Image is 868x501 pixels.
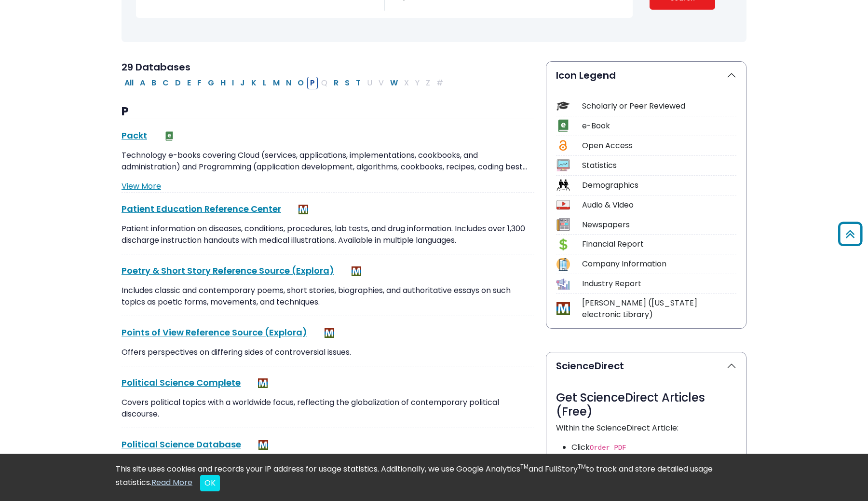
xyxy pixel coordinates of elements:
button: Filter Results C [160,77,172,89]
img: Icon Financial Report [556,238,570,251]
button: Filter Results D [172,77,184,89]
div: e-Book [582,120,736,132]
button: Filter Results M [270,77,283,89]
button: Filter Results G [205,77,217,89]
a: Political Science Database [122,438,241,450]
p: Includes classic and contemporary poems, short stories, biographies, and authoritative essays on ... [122,285,534,308]
button: Filter Results W [387,77,401,89]
img: Icon Demographics [556,179,570,192]
div: Alpha-list to filter by first letter of database name [122,77,447,88]
button: Filter Results B [149,77,159,89]
a: Patient Education Reference Center [122,203,281,215]
button: Filter Results F [194,77,204,89]
button: Filter Results P [307,77,318,89]
button: Filter Results O [295,77,307,89]
img: MeL (Michigan electronic Library) [352,266,361,276]
div: Company Information [582,258,736,270]
div: Newspapers [582,219,736,231]
a: View More [122,181,161,192]
button: Filter Results S [342,77,353,89]
img: Icon MeL (Michigan electronic Library) [556,302,570,315]
img: Icon Company Information [556,258,570,271]
p: Offers perspectives on differing sides of controversial issues. [122,347,534,358]
button: Close [200,475,220,491]
div: Demographics [582,180,736,191]
img: Icon Newspapers [556,218,570,231]
a: Poetry & Short Story Reference Source (Explora) [122,264,334,277]
button: Filter Results K [248,77,259,89]
p: Within the ScienceDirect Article: [556,422,736,434]
img: Icon e-Book [556,119,570,132]
img: Icon Scholarly or Peer Reviewed [556,99,570,112]
div: Scholarly or Peer Reviewed [582,100,736,112]
button: Filter Results I [229,77,237,89]
button: All [122,77,136,89]
a: Back to Top [835,226,866,242]
div: Open Access [582,140,736,152]
img: MeL (Michigan electronic Library) [325,328,334,338]
button: Filter Results H [217,77,229,89]
img: Icon Industry Report [556,278,570,291]
button: Icon Legend [546,62,746,89]
a: Political Science Complete [122,376,241,389]
button: Filter Results T [353,77,364,89]
img: MeL (Michigan electronic Library) [258,440,268,450]
img: Icon Audio & Video [556,198,570,211]
img: Icon Statistics [556,159,570,172]
img: Icon Open Access [557,139,569,152]
div: [PERSON_NAME] ([US_STATE] electronic Library) [582,297,736,320]
div: Audio & Video [582,199,736,211]
code: Order PDF [590,444,626,452]
sup: TM [520,462,529,471]
h3: P [122,105,534,119]
button: Filter Results R [331,77,341,89]
p: Covers political topics with a worldwide focus, reflecting the globalization of contemporary poli... [122,397,534,420]
img: e-Book [164,131,174,141]
a: Read More [151,477,192,488]
button: Filter Results A [137,77,148,89]
button: Filter Results J [237,77,248,89]
div: Statistics [582,160,736,171]
p: Technology e-books covering Cloud (services, applications, implementations, cookbooks, and admini... [122,150,534,173]
span: 29 Databases [122,60,190,74]
p: Patient information on diseases, conditions, procedures, lab tests, and drug information. Include... [122,223,534,246]
img: MeL (Michigan electronic Library) [258,378,268,388]
button: Filter Results L [260,77,270,89]
button: ScienceDirect [546,352,746,379]
a: Packt [122,129,147,141]
div: Financial Report [582,238,736,250]
button: Filter Results E [184,77,194,89]
button: Filter Results N [283,77,294,89]
h3: Get ScienceDirect Articles (Free) [556,391,736,419]
div: Industry Report [582,278,736,290]
div: This site uses cookies and records your IP address for usage statistics. Additionally, we use Goo... [116,463,752,491]
sup: TM [578,462,586,471]
li: Click [571,442,736,453]
a: Points of View Reference Source (Explora) [122,326,307,338]
img: MeL (Michigan electronic Library) [298,205,308,214]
